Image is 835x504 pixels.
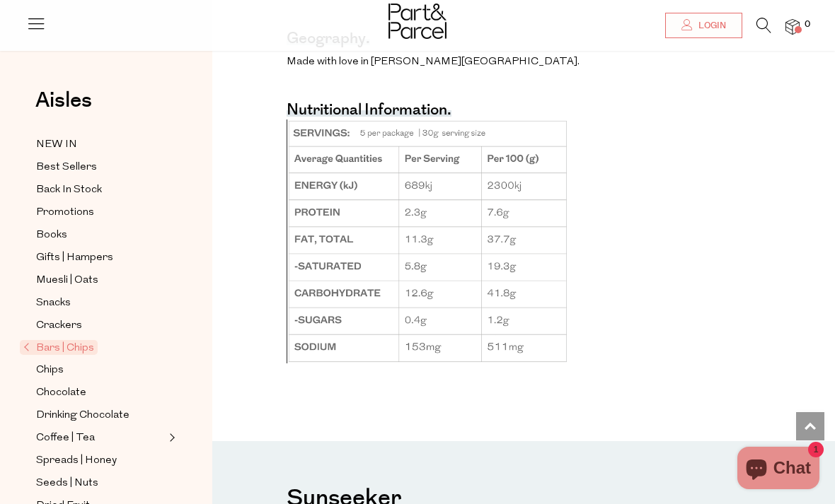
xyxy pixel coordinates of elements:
[36,317,82,334] span: Crackers
[35,90,92,125] a: Aisles
[36,294,165,312] a: Snacks
[36,475,98,492] span: Seeds | Nuts
[36,406,165,424] a: Drinking Chocolate
[36,362,64,379] span: Chips
[36,182,102,199] span: Back In Stock
[36,250,113,266] span: Gifts | Hampers
[20,340,98,355] span: Bars | Chips
[36,181,165,199] a: Back In Stock
[665,13,742,38] a: Login
[36,272,98,289] span: Muesli | Oats
[801,18,814,31] span: 0
[35,85,92,116] span: Aisles
[36,452,165,469] a: Spreads | Honey
[36,159,97,176] span: Best Sellers
[36,474,165,492] a: Seeds | Nuts
[36,361,165,379] a: Chips
[733,447,824,493] inbox-online-store-chat: Shopify online store chat
[36,407,129,424] span: Drinking Chocolate
[36,136,165,153] a: NEW IN
[695,20,726,32] span: Login
[36,204,94,221] span: Promotions
[36,384,165,402] a: Chocolate
[36,429,165,447] a: Coffee | Tea
[36,249,165,266] a: Gifts | Hampers
[23,339,165,356] a: Bars | Chips
[166,429,175,446] button: Expand/Collapse Coffee | Tea
[785,19,800,34] a: 0
[36,226,165,244] a: Books
[36,227,67,244] span: Books
[36,317,165,334] a: Crackers
[287,53,738,71] p: Made with love in [PERSON_NAME][GEOGRAPHIC_DATA].
[36,385,86,402] span: Chocolate
[36,136,77,153] span: NEW IN
[36,452,117,469] span: Spreads | Honey
[36,158,165,176] a: Best Sellers
[287,107,451,117] h3: Nutritional Information.
[36,430,95,447] span: Coffee | Tea
[36,271,165,289] a: Muesli | Oats
[36,204,165,221] a: Promotions
[388,4,447,39] img: Part&Parcel
[36,295,71,312] span: Snacks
